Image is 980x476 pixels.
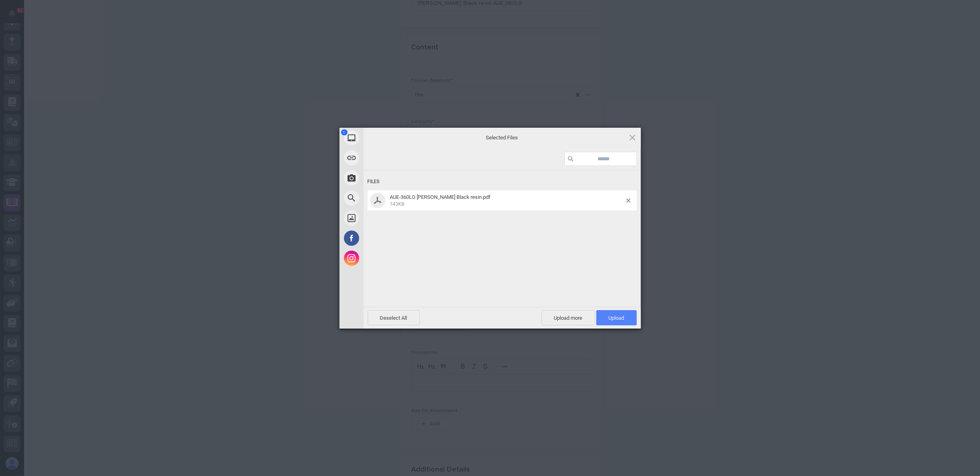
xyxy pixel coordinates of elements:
[390,201,405,207] span: 143KB
[341,129,348,135] span: 1
[340,208,436,228] div: Unsplash
[340,228,436,248] div: Facebook
[542,310,595,325] span: Upload more
[390,194,491,200] span: AUE-360LG [PERSON_NAME] Black resin.pdf
[609,315,624,321] span: Upload
[368,174,637,189] div: Files
[340,148,436,168] div: Link (URL)
[340,168,436,188] div: Take Photo
[628,133,637,142] span: Click here or hit ESC to close picker
[596,310,637,325] span: Upload
[340,248,436,268] div: Instagram
[388,194,626,207] span: AUE-360LG Starke Black resin.pdf
[340,188,436,208] div: Web Search
[368,310,420,325] span: Deselect All
[422,134,583,141] span: Selected Files
[340,128,436,148] div: My Device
